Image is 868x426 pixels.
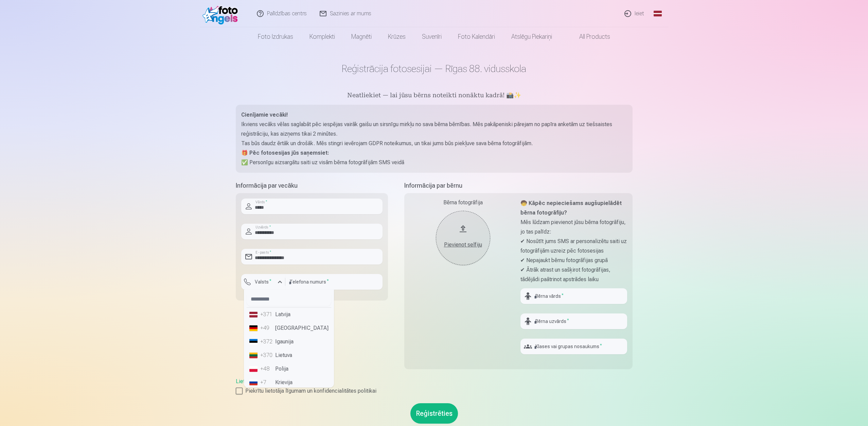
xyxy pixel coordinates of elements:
h5: Informācija par vecāku [236,181,388,190]
strong: Cienījamie vecāki! [241,112,288,118]
li: [GEOGRAPHIC_DATA] [247,321,331,335]
div: Pievienot selfiju [443,241,483,249]
li: Igaunija [247,335,331,348]
div: +371 [260,310,274,319]
a: Lietošanas līgums [236,378,279,385]
p: ✔ Nepajaukt bērnu fotogrāfijas grupā [520,256,627,265]
h1: Reģistrācija fotosesijai — Rīgas 88. vidusskola [236,63,633,75]
strong: 🧒 Kāpēc nepieciešams augšupielādēt bērna fotogrāfiju? [520,200,622,216]
h5: Informācija par bērnu [404,181,633,190]
a: Komplekti [301,27,343,46]
div: , [236,377,633,395]
div: +370 [260,351,274,359]
img: /fa1 [202,3,242,24]
a: All products [560,27,618,46]
li: Krievija [247,376,331,389]
label: Valsts [252,278,274,285]
div: +49 [260,324,274,332]
li: Latvija [247,308,331,321]
p: Ikviens vecāks vēlas saglabāt pēc iespējas vairāk gaišu un sirsnīgu mirkļu no sava bērna bērnības... [241,120,627,139]
div: +48 [260,365,274,373]
div: +372 [260,338,274,346]
button: Valsts* [241,274,285,290]
a: Foto izdrukas [250,27,301,46]
li: Polija [247,362,331,376]
div: Bērna fotogrāfija [410,199,516,207]
button: Reģistrēties [410,403,458,424]
p: ✅ Personīgu aizsargātu saiti uz visām bērna fotogrāfijām SMS veidā [241,158,627,167]
a: Suvenīri [414,27,450,46]
h5: Neatliekiet — lai jūsu bērns noteikti nonāktu kadrā! 📸✨ [236,91,633,101]
p: ✔ Nosūtīt jums SMS ar personalizētu saiti uz fotogrāfijām uzreiz pēc fotosesijas [520,237,627,256]
p: ✔ Ātrāk atrast un sašķirot fotogrāfijas, tādējādi paātrinot apstrādes laiku [520,265,627,284]
p: Tas būs daudz ērtāk un drošāk. Mēs stingri ievērojam GDPR noteikumus, un tikai jums būs piekļuve ... [241,139,627,148]
a: Foto kalendāri [450,27,503,46]
label: Piekrītu lietotāja līgumam un konfidencialitātes politikai [236,387,633,395]
a: Magnēti [343,27,380,46]
div: +7 [260,378,274,387]
a: Krūzes [380,27,414,46]
li: Lietuva [247,348,331,362]
button: Pievienot selfiju [436,211,490,265]
a: Atslēgu piekariņi [503,27,560,46]
strong: 🎁 Pēc fotosesijas jūs saņemsiet: [241,150,329,156]
p: Mēs lūdzam pievienot jūsu bērna fotogrāfiju, jo tas palīdz: [520,218,627,237]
